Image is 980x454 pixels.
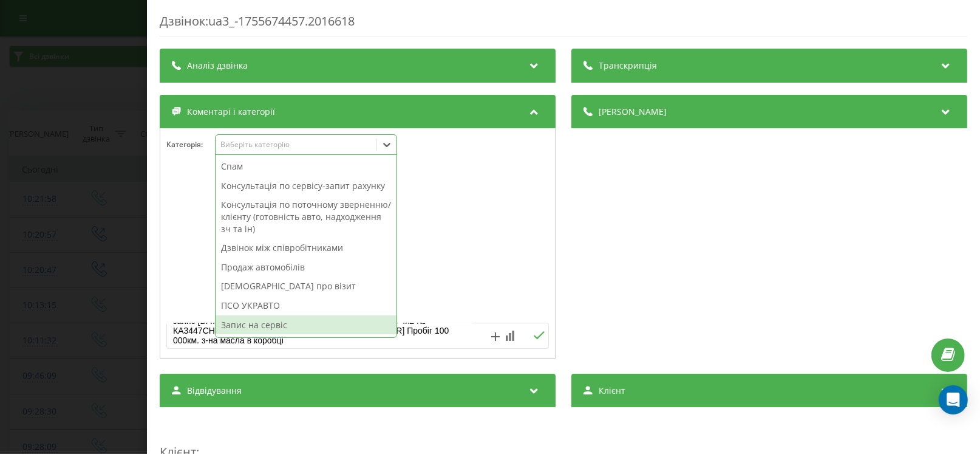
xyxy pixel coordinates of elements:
[599,385,625,397] span: Клієнт
[216,195,396,238] div: Консультація по поточному зверненню/клієнту (готовність авто, надходження зч та ін)
[187,385,242,397] span: Відвідування
[216,176,396,196] div: Консультація по сервісу-запит рахунку
[160,13,967,36] div: Дзвінок : ua3_-1755674457.2016618
[599,106,667,118] span: [PERSON_NAME]
[216,315,396,335] div: Запис на сервіс
[216,238,396,258] div: Дзвінок між співробітниками
[166,140,215,149] h4: Категорія :
[187,106,275,118] span: Коментарі і категорії
[216,157,396,176] div: Спам
[216,277,396,296] div: [DEMOGRAPHIC_DATA] про візит
[187,60,248,72] span: Аналіз дзвінка
[167,323,472,345] textarea: запис [DATE] на 13:00 KADJAR Intense 1,5D (110hp) EDC 4x2 № КА3447СН VIN [US_VEHICLE_IDENTIFICATI...
[220,140,372,150] div: Виберіть категорію
[599,60,657,72] span: Транскрипція
[216,258,396,277] div: Продаж автомобілів
[939,385,968,414] div: Open Intercom Messenger
[216,296,396,315] div: ПСО УКРАВТО
[216,334,396,354] div: Придбання запасних частин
